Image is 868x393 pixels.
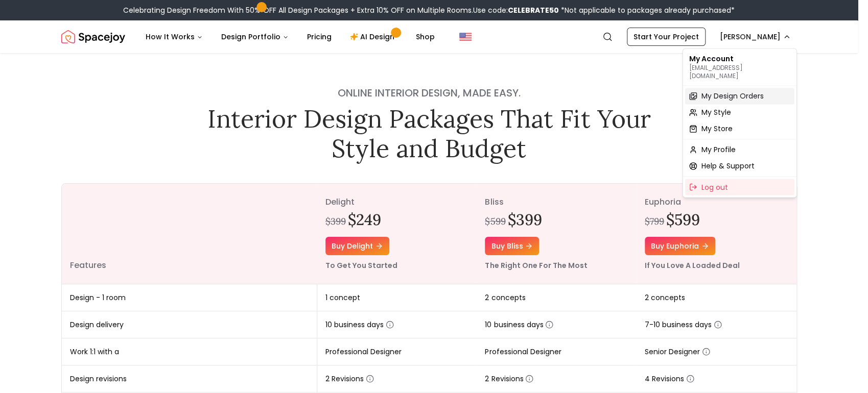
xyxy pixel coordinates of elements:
[689,64,790,80] p: [EMAIL_ADDRESS][DOMAIN_NAME]
[685,51,794,83] div: My Account
[701,144,736,155] span: My Profile
[685,88,794,104] a: My Design Orders
[701,124,733,134] span: My Store
[701,182,728,192] span: Log out
[683,48,797,198] div: [PERSON_NAME]
[685,141,794,158] a: My Profile
[701,107,731,117] span: My Style
[701,91,764,101] span: My Design Orders
[685,120,794,137] a: My Store
[701,161,755,171] span: Help & Support
[685,158,794,174] a: Help & Support
[685,104,794,120] a: My Style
